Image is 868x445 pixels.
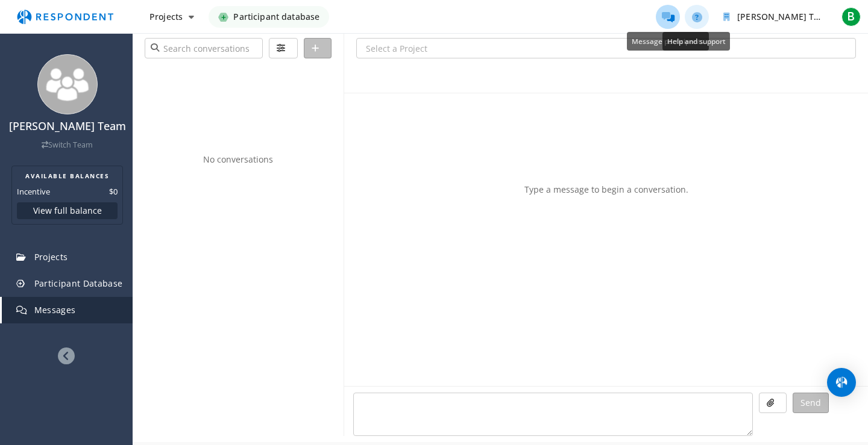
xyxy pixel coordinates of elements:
button: View full balance [17,202,118,219]
button: barbara ryder Team [714,6,834,28]
span: Participant Database [34,278,123,289]
button: B [839,6,863,28]
p: Type a message to begin a conversation. [344,184,868,196]
a: Help and support [685,5,709,29]
dt: Incentive [17,185,50,198]
span: Help and support [667,36,725,46]
a: Switch Team [42,140,93,150]
span: Send [800,397,821,409]
span: Participant database [233,6,319,28]
span: Projects [149,11,183,22]
section: Balance summary [11,166,123,225]
span: Projects [34,251,68,263]
button: Send [793,393,829,413]
img: team_avatar_256.png [37,54,98,114]
img: respondent-logo.png [10,5,121,28]
a: Message participants [656,5,680,29]
h2: AVAILABLE BALANCES [17,171,118,181]
div: Open Intercom Messenger [827,368,856,397]
span: [PERSON_NAME] Team [737,11,832,22]
span: Messages [34,304,76,316]
dd: $0 [109,185,118,198]
span: B [841,7,861,26]
a: Participant database [209,6,329,28]
h4: [PERSON_NAME] Team [8,120,127,132]
span: Message participants [632,36,704,46]
button: Projects [140,6,204,28]
input: Search conversations [145,38,263,58]
p: No conversations [133,154,344,166]
input: Select a Project [357,39,855,59]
